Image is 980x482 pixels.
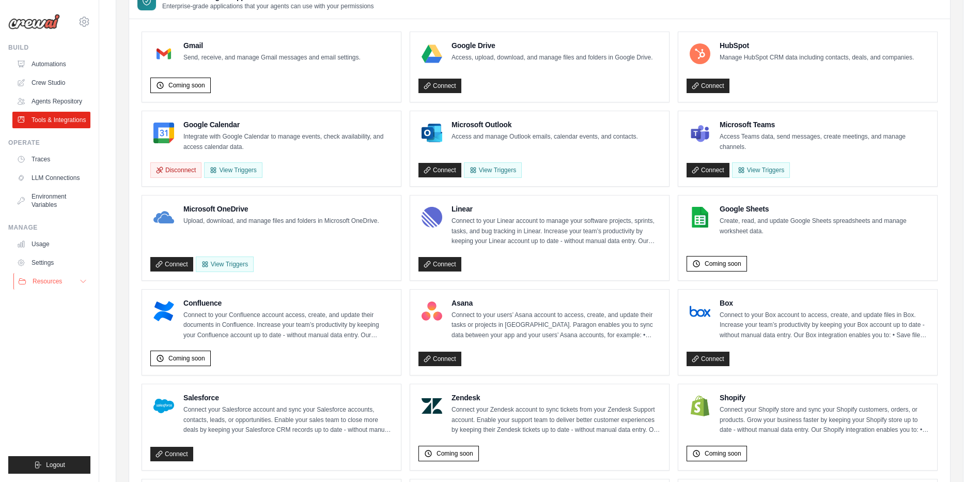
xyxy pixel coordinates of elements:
[153,43,174,64] img: Gmail Logo
[8,139,90,147] div: Operate
[687,163,729,177] a: Connect
[690,301,710,322] img: Box Logo
[464,162,522,178] : View Triggers
[204,162,262,178] button: View Triggers
[13,273,91,290] button: Resources
[153,207,174,228] img: Microsoft OneDrive Logo
[12,170,90,186] a: LLM Connections
[452,119,638,130] h4: Microsoft Outlook
[452,40,653,51] h4: Google Drive
[150,257,193,272] a: Connect
[452,405,661,435] p: Connect your Zendesk account to sync tickets from your Zendesk Support account. Enable your suppo...
[422,301,442,322] img: Asana Logo
[183,216,379,227] p: Upload, download, and manage files and folders in Microsoft OneDrive.
[12,236,90,252] a: Usage
[687,352,729,366] a: Connect
[162,2,374,10] p: Enterprise-grade applications that your agents can use with your permissions
[437,449,473,458] span: Coming soon
[12,188,90,213] a: Environment Variables
[452,393,661,403] h4: Zendesk
[168,81,205,89] span: Coming soon
[732,162,790,178] : View Triggers
[12,112,90,128] a: Tools & Integrations
[720,393,929,403] h4: Shopify
[720,310,929,341] p: Connect to your Box account to access, create, and update files in Box. Increase your team’s prod...
[183,53,361,63] p: Send, receive, and manage Gmail messages and email settings.
[422,123,442,143] img: Microsoft Outlook Logo
[720,132,929,152] p: Access Teams data, send messages, create meetings, and manage channels.
[196,257,254,272] : View Triggers
[150,162,201,178] button: Disconnect
[8,456,90,474] button: Logout
[12,151,90,168] a: Traces
[183,405,393,435] p: Connect your Salesforce account and sync your Salesforce accounts, contacts, leads, or opportunit...
[183,393,393,403] h4: Salesforce
[452,310,661,341] p: Connect to your users’ Asana account to access, create, and update their tasks or projects in [GE...
[720,298,929,308] h4: Box
[687,79,729,93] a: Connect
[8,223,90,232] div: Manage
[183,119,393,130] h4: Google Calendar
[12,74,90,91] a: Crew Studio
[690,207,710,228] img: Google Sheets Logo
[418,79,461,93] a: Connect
[720,204,929,214] h4: Google Sheets
[153,123,174,143] img: Google Calendar Logo
[720,216,929,236] p: Create, read, and update Google Sheets spreadsheets and manage worksheet data.
[12,93,90,110] a: Agents Repository
[705,449,741,458] span: Coming soon
[183,310,393,341] p: Connect to your Confluence account access, create, and update their documents in Confluence. Incr...
[183,298,393,308] h4: Confluence
[153,301,174,322] img: Confluence Logo
[418,352,461,366] a: Connect
[183,204,379,214] h4: Microsoft OneDrive
[153,396,174,416] img: Salesforce Logo
[12,56,90,72] a: Automations
[690,396,710,416] img: Shopify Logo
[168,354,205,363] span: Coming soon
[150,447,193,461] a: Connect
[452,132,638,142] p: Access and manage Outlook emails, calendar events, and contacts.
[720,405,929,435] p: Connect your Shopify store and sync your Shopify customers, orders, or products. Grow your busine...
[418,163,461,177] a: Connect
[452,298,661,308] h4: Asana
[690,43,710,64] img: HubSpot Logo
[720,119,929,130] h4: Microsoft Teams
[705,260,741,268] span: Coming soon
[452,53,653,63] p: Access, upload, download, and manage files and folders in Google Drive.
[720,40,914,51] h4: HubSpot
[422,43,442,64] img: Google Drive Logo
[418,257,461,272] a: Connect
[183,40,361,51] h4: Gmail
[33,277,62,285] span: Resources
[452,216,661,247] p: Connect to your Linear account to manage your software projects, sprints, tasks, and bug tracking...
[422,396,442,416] img: Zendesk Logo
[452,204,661,214] h4: Linear
[720,53,914,63] p: Manage HubSpot CRM data including contacts, deals, and companies.
[46,461,65,469] span: Logout
[690,123,710,143] img: Microsoft Teams Logo
[8,14,60,29] img: Logo
[12,254,90,271] a: Settings
[183,132,393,152] p: Integrate with Google Calendar to manage events, check availability, and access calendar data.
[8,43,90,52] div: Build
[422,207,442,228] img: Linear Logo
